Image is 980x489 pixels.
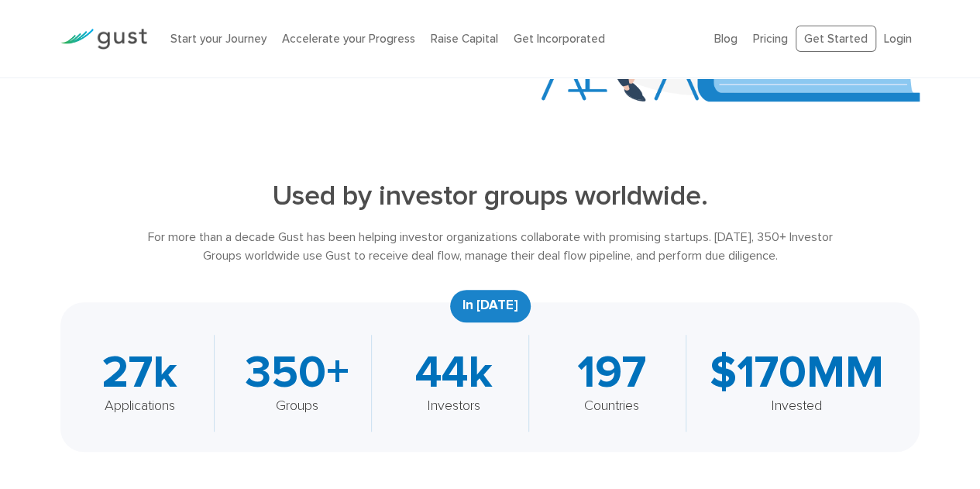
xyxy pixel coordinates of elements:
[431,32,498,46] a: Raise Capital
[238,350,356,395] div: 350+
[710,350,884,395] div: $170MM
[238,395,356,416] div: Groups
[753,32,788,46] a: Pricing
[60,29,147,50] img: Gust Logo
[710,395,884,416] div: Invested
[714,32,738,46] a: Blog
[81,395,198,416] div: Applications
[395,395,513,416] div: Investors
[796,26,876,53] a: Get Started
[552,395,670,416] div: Countries
[514,32,605,46] a: Get Incorporated
[81,350,198,395] div: 27k
[282,32,415,46] a: Accelerate your Progress
[450,290,531,322] div: In [DATE]
[146,228,834,265] div: For more than a decade Gust has been helping investor organizations collaborate with promising st...
[884,32,912,46] a: Login
[395,350,513,395] div: 44k
[552,350,670,395] div: 197
[146,179,834,212] h2: Used by investor groups worldwide.
[170,32,266,46] a: Start your Journey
